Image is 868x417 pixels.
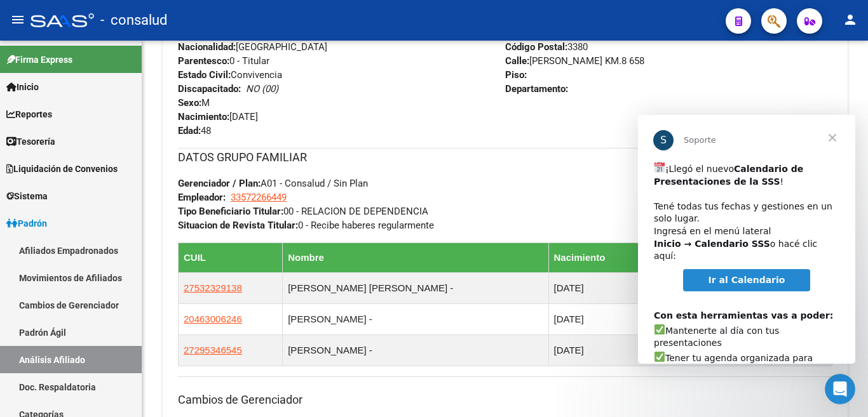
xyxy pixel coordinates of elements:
[179,242,283,272] th: CUIL
[6,107,52,121] span: Reportes
[16,195,195,206] b: Con esta herramientas vas a poder:
[178,149,832,166] h3: DATOS GRUPO FAMILIAR
[283,242,548,272] th: Nombre
[178,192,226,203] strong: Empleador:
[178,206,283,217] strong: Tipo Beneficiario Titular:
[178,178,368,189] span: A01 - Consalud / Sin Plan
[178,391,832,409] h3: Cambios de Gerenciador
[178,125,211,136] span: 48
[178,206,428,217] span: 00 - RELACION DE DEPENDENCIA
[505,55,644,67] span: [PERSON_NAME] KM.8 658
[505,41,567,53] strong: Código Postal:
[178,69,231,81] strong: Estado Civil:
[178,111,229,122] strong: Nacimiento:
[10,12,25,27] mat-icon: menu
[6,216,47,230] span: Padrón
[283,272,548,303] td: [PERSON_NAME] [PERSON_NAME] -
[6,162,118,176] span: Liquidación de Convenios
[548,303,642,334] td: [DATE]
[548,272,642,303] td: [DATE]
[184,345,242,355] span: 27295346545
[178,83,241,95] strong: Discapacitado:
[283,334,548,366] td: [PERSON_NAME] -
[178,178,261,189] strong: Gerenciador / Plan:
[6,189,48,203] span: Sistema
[178,97,201,109] strong: Sexo:
[178,111,258,122] span: [DATE]
[638,115,855,364] iframe: Intercom live chat mensaje
[825,374,855,404] iframe: Intercom live chat
[178,69,282,81] span: Convivencia
[178,41,236,53] strong: Nacionalidad:
[505,55,529,67] strong: Calle:
[178,55,229,67] strong: Parentesco:
[548,334,642,366] td: [DATE]
[548,242,642,272] th: Nacimiento
[184,314,242,324] span: 20463006246
[6,53,72,67] span: Firma Express
[6,80,39,94] span: Inicio
[178,125,201,136] strong: Edad:
[6,135,55,149] span: Tesorería
[283,303,548,334] td: [PERSON_NAME] -
[178,55,269,67] span: 0 - Titular
[505,83,568,95] strong: Departamento:
[184,282,242,293] span: 27532329138
[178,220,298,231] strong: Situacion de Revista Titular:
[843,12,858,27] mat-icon: person
[178,97,210,109] span: M
[246,83,278,95] i: NO (00)
[178,41,327,53] span: [GEOGRAPHIC_DATA]
[178,220,434,231] span: 0 - Recibe haberes regularmente
[16,182,201,357] div: ​ Mantenerte al día con tus presentaciones Tener tu agenda organizada para anticipar cada present...
[505,69,527,81] strong: Piso:
[231,192,287,203] span: 33572266449
[100,6,167,34] span: - consalud
[505,41,588,53] span: 3380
